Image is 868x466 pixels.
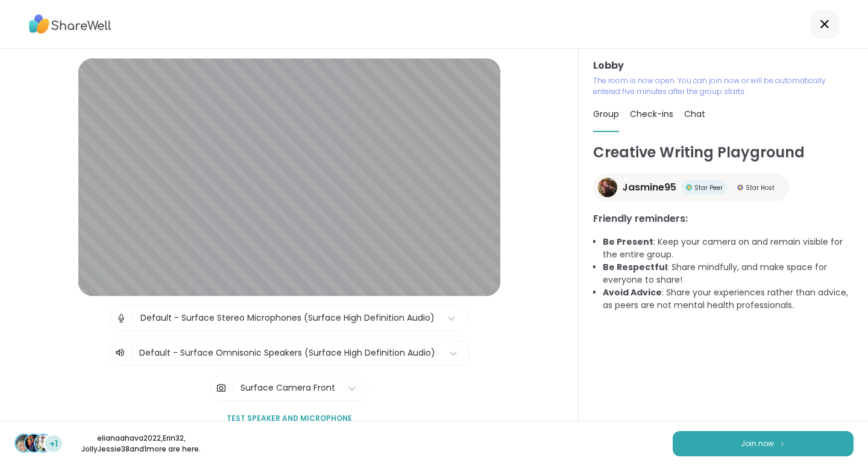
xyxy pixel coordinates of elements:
img: ShareWell Logomark [779,440,786,447]
img: Microphone [116,306,127,330]
h3: Lobby [593,58,854,73]
span: Jasmine95 [622,180,676,195]
span: +1 [49,438,58,450]
img: JollyJessie38 [35,435,52,452]
img: Star Peer [686,184,692,190]
h1: Creative Writing Playground [593,142,854,163]
img: elianaahava2022 [16,435,33,452]
button: Join now [673,431,854,456]
span: Star Host [746,183,775,192]
span: Chat [684,108,705,120]
p: The room is now open. You can join now or will be automatically entered five minutes after the gr... [593,75,854,97]
div: Default - Surface Stereo Microphones (Surface High Definition Audio) [140,312,435,324]
b: Avoid Advice [603,286,662,298]
div: Surface Camera Front [241,382,335,394]
b: Be Respectful [603,261,667,273]
img: Star Host [737,184,743,190]
b: Be Present [603,236,653,248]
span: Star Peer [694,183,723,192]
span: Test speaker and microphone [227,413,352,424]
a: Jasmine95Jasmine95Star PeerStar PeerStar HostStar Host [593,173,789,202]
li: : Share your experiences rather than advice, as peers are not mental health professionals. [603,286,854,312]
p: elianaahava2022 , Erin32 , JollyJessie38 and 1 more are here. [74,433,209,455]
span: | [131,306,134,330]
img: Camera [216,376,227,400]
li: : Share mindfully, and make space for everyone to share! [603,261,854,286]
span: Join now [741,438,774,449]
span: Group [593,108,619,120]
img: Jasmine95 [598,178,617,197]
li: : Keep your camera on and remain visible for the entire group. [603,236,854,261]
span: Check-ins [630,108,673,120]
img: Erin32 [25,435,42,452]
span: | [231,376,234,400]
h3: Friendly reminders: [593,212,854,226]
span: | [130,346,133,361]
button: Test speaker and microphone [222,406,357,431]
img: ShareWell Logo [29,10,112,38]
